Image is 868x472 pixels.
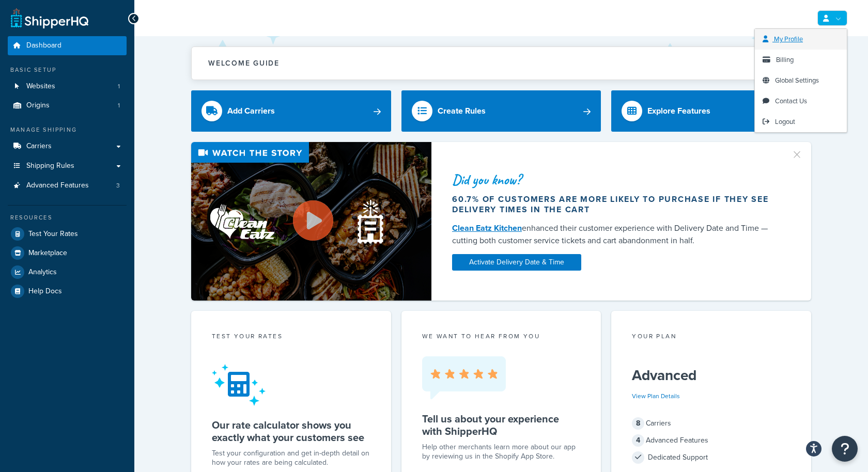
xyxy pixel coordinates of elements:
span: Analytics [28,268,57,277]
div: Your Plan [632,332,791,343]
div: Test your rates [212,332,370,343]
a: Origins1 [8,96,127,115]
span: Origins [26,101,50,110]
a: Add Carriers [191,90,391,132]
a: Carriers [8,137,127,156]
div: Add Carriers [227,104,275,118]
span: Websites [26,82,55,91]
a: Explore Features [611,90,811,132]
div: Dedicated Support [632,450,791,465]
span: My Profile [774,34,803,44]
p: we want to hear from you [422,332,581,341]
span: 3 [116,181,120,190]
span: Test Your Rates [28,230,78,239]
li: Advanced Features [8,176,127,195]
span: Marketplace [28,249,67,258]
span: 1 [118,101,120,110]
div: Test your configuration and get in-depth detail on how your rates are being calculated. [212,449,370,467]
div: Did you know? [452,172,779,187]
a: Websites1 [8,77,127,96]
a: Contact Us [755,91,847,112]
img: Video thumbnail [191,142,431,301]
div: Explore Features [647,104,710,118]
div: Resources [8,213,127,222]
a: Create Rules [401,90,601,132]
span: Advanced Features [26,181,89,190]
a: Billing [755,50,847,70]
a: Help Docs [8,282,127,301]
div: Carriers [632,416,791,431]
a: Marketplace [8,244,127,262]
div: Advanced Features [632,433,791,448]
span: Logout [775,117,795,127]
a: Shipping Rules [8,156,127,176]
div: enhanced their customer experience with Delivery Date and Time — cutting both customer service ti... [452,222,779,247]
span: Dashboard [26,41,61,50]
li: Origins [8,96,127,115]
h5: Tell us about your experience with ShipperHQ [422,413,581,437]
h2: Welcome Guide [208,59,280,67]
span: 4 [632,434,644,447]
button: Open Resource Center [832,436,858,462]
span: Carriers [26,142,52,151]
span: 1 [118,82,120,91]
li: Websites [8,77,127,96]
div: Manage Shipping [8,125,127,134]
a: My Profile [755,29,847,50]
a: Analytics [8,263,127,281]
a: Test Your Rates [8,225,127,243]
div: 60.7% of customers are more likely to purchase if they see delivery times in the cart [452,194,779,215]
a: Advanced Features3 [8,176,127,195]
span: Contact Us [775,96,807,106]
a: Logout [755,112,847,132]
span: Global Settings [775,75,819,85]
p: Help other merchants learn more about our app by reviewing us in the Shopify App Store. [422,443,581,461]
span: Help Docs [28,287,62,296]
button: Welcome Guide [192,47,811,80]
div: Create Rules [438,104,486,118]
a: Clean Eatz Kitchen [452,222,522,234]
a: Dashboard [8,36,127,55]
div: Basic Setup [8,66,127,74]
a: Activate Delivery Date & Time [452,254,581,271]
a: Global Settings [755,70,847,91]
span: Billing [776,55,794,65]
span: Shipping Rules [26,162,74,170]
h5: Our rate calculator shows you exactly what your customers see [212,419,370,444]
a: View Plan Details [632,391,680,401]
span: 8 [632,417,644,430]
h5: Advanced [632,367,791,384]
